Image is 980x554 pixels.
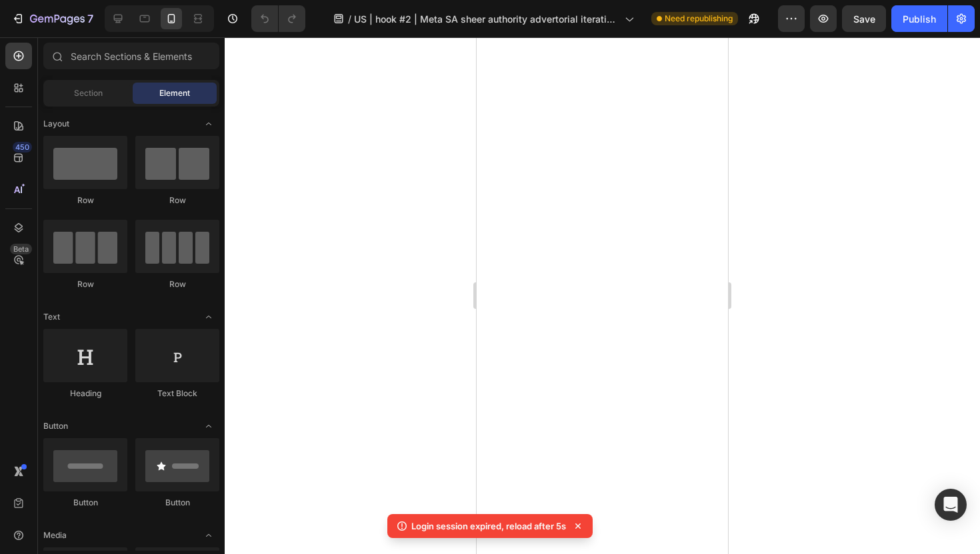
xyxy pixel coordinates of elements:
span: Layout [43,118,69,130]
span: Section [74,87,103,99]
div: Publish [903,12,936,26]
button: Publish [891,5,947,32]
div: Button [43,497,127,509]
span: Toggle open [198,415,219,437]
div: 450 [13,142,32,152]
div: Text Block [135,388,219,400]
div: Button [135,497,219,509]
div: Undo/Redo [251,5,305,32]
span: US | hook #2 | Meta SA sheer authority advertorial iteration #1 [354,12,619,26]
button: 7 [5,5,99,32]
p: 7 [87,11,93,27]
p: Login session expired, reload after 5s [411,519,566,533]
div: Open Intercom Messenger [935,489,967,521]
iframe: Design area [477,37,728,554]
div: Beta [10,244,32,254]
span: Toggle open [198,525,219,546]
div: Row [135,278,219,290]
div: Row [43,194,127,206]
span: / [348,12,351,26]
span: Text [43,311,60,323]
div: Row [43,278,127,290]
div: Heading [43,388,127,400]
span: Button [43,420,68,432]
button: Save [842,5,886,32]
span: Toggle open [198,306,219,328]
span: Media [43,529,67,541]
span: Element [159,87,190,99]
span: Toggle open [198,113,219,135]
input: Search Sections & Elements [43,43,219,69]
span: Save [853,13,875,25]
div: Row [135,194,219,206]
span: Need republishing [665,13,733,25]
